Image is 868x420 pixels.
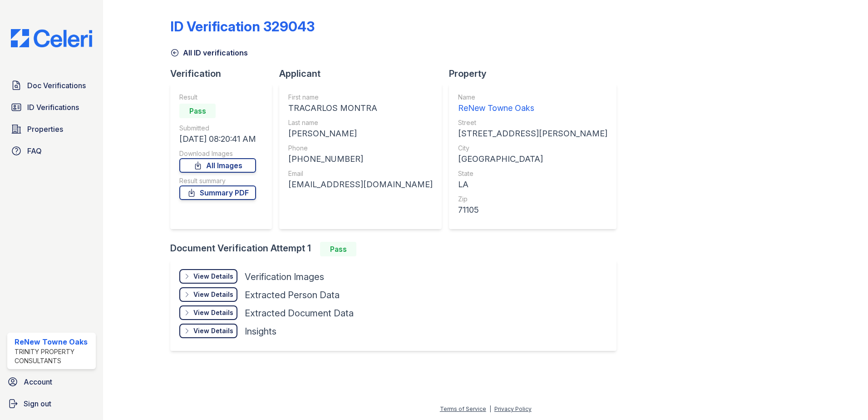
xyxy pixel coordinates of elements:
div: Property [449,67,624,80]
div: TRACARLOS MONTRA [288,102,433,115]
div: Insights [245,325,276,338]
a: FAQ [7,142,96,160]
div: Zip [458,195,607,204]
div: View Details [193,308,233,317]
div: Applicant [279,67,449,80]
span: Sign out [24,398,51,409]
div: ID Verification 329043 [170,18,315,35]
a: Properties [7,120,96,138]
div: 71105 [458,204,607,216]
div: Street [458,118,607,127]
a: Terms of Service [440,405,486,412]
a: Sign out [4,395,99,413]
img: CE_Logo_Blue-a8612792a0a2168367f1c8372b55b34899dd931a85d93a1a3d3e32e68fde9ad4.png [4,29,99,47]
span: Properties [27,124,63,135]
div: [GEOGRAPHIC_DATA] [458,153,607,165]
a: Privacy Policy [494,405,532,412]
div: View Details [193,272,233,281]
a: Name ReNew Towne Oaks [458,93,607,115]
div: State [458,169,607,178]
a: Account [4,373,99,391]
div: [EMAIL_ADDRESS][DOMAIN_NAME] [288,178,433,191]
div: Pass [179,104,216,118]
div: Result [179,93,256,102]
div: Name [458,93,607,102]
a: Summary PDF [179,185,256,200]
div: Submitted [179,124,256,133]
a: ID Verifications [7,98,96,116]
div: | [489,405,491,412]
span: Doc Verifications [27,80,86,91]
div: View Details [193,290,233,299]
div: Result summary [179,176,256,185]
div: [STREET_ADDRESS][PERSON_NAME] [458,127,607,140]
div: Email [288,169,433,178]
span: FAQ [27,145,42,156]
div: Last name [288,118,433,127]
div: Extracted Document Data [245,307,354,320]
div: ReNew Towne Oaks [458,102,607,115]
div: LA [458,178,607,191]
div: [PHONE_NUMBER] [288,153,433,165]
div: Verification Images [245,270,324,283]
div: View Details [193,326,233,335]
div: [DATE] 08:20:41 AM [179,133,256,145]
div: First name [288,93,433,102]
span: ID Verifications [27,102,79,113]
a: All Images [179,158,256,173]
a: Doc Verifications [7,76,96,95]
div: Phone [288,144,433,153]
a: All ID verifications [170,47,248,58]
div: ReNew Towne Oaks [15,336,92,347]
div: Document Verification Attempt 1 [170,242,624,256]
span: Account [24,376,52,387]
div: Verification [170,67,279,80]
div: City [458,144,607,153]
div: Extracted Person Data [245,289,340,301]
div: Trinity Property Consultants [15,347,92,365]
div: Pass [320,242,356,256]
div: [PERSON_NAME] [288,127,433,140]
div: Download Images [179,149,256,158]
